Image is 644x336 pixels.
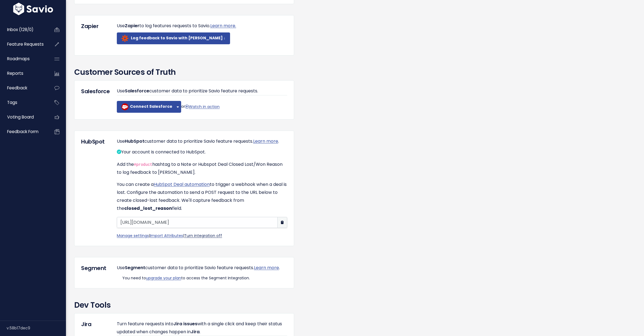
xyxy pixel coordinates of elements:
a: upgrade your plan [146,275,181,281]
a: Turn integration off [184,233,222,238]
div: You need to to access the Segment Integration. [122,275,287,282]
span: Jira [191,329,200,335]
a: Log feedback to Savio with [PERSON_NAME] ↓ [117,32,230,44]
a: Tags [1,96,46,109]
b: Log feedback to Savio with [PERSON_NAME] ↓ [131,35,225,41]
h5: Segment [81,264,109,272]
p: Add the hashtag to a Note or Hubspot Deal Closed Lost/Won Reason to log feedback to [PERSON_NAME]. [117,161,287,177]
code: #product [134,163,152,167]
a: Manage settings [117,233,149,238]
span: Zapier [125,23,139,29]
img: logo-white.9d6f32f41409.svg [12,3,54,15]
a: Connect Salesforce [117,101,175,113]
a: HubSpot Deal automation [154,181,210,188]
p: Use to log features requests to Savio. [117,22,287,30]
span: Reports [7,70,23,76]
p: | | [117,232,287,239]
a: Feedback [1,82,46,94]
p: Use customer data to prioritize Savio feature requests. [117,87,287,95]
p: You can create a to trigger a webhook when a deal is lost. Configure the automation to send a POS... [117,181,287,212]
h5: Jira [81,320,109,328]
a: Learn more. [210,23,236,29]
strong: closed_lost_reason [124,205,172,211]
h5: HubSpot [81,137,109,146]
a: Learn more [253,138,278,144]
a: Learn more [254,265,279,271]
span: Inbox (128/0) [7,27,34,32]
h5: Zapier [81,22,109,30]
span: Voting Board [7,114,34,120]
a: Feedback form [1,125,46,138]
span: Feedback form [7,129,38,134]
b: Connect Salesforce [130,104,172,109]
span: Jira issues [173,321,197,327]
a: Feature Requests [1,38,46,51]
p: Your account is connected to HubSpot. [117,148,287,156]
h3: Customer Sources of Truth [74,67,636,78]
img: salesforce-icon.deb8f6f1a988.png [121,103,128,110]
img: zapier-logomark.4c254df5a20f.png [121,35,128,42]
a: Roadmaps [1,53,46,65]
span: Salesforce [125,88,149,94]
div: or [113,87,291,113]
span: Segment [125,265,145,271]
a: Voting Board [1,111,46,123]
span: HubSpot [125,138,144,144]
h5: Salesforce [81,87,109,95]
span: Tags [7,100,17,105]
p: Use customer data to prioritize Savio feature requests. . [117,264,287,272]
span: Feature Requests [7,41,44,47]
span: Feedback [7,85,27,91]
a: Watch in action [185,104,220,109]
span: Roadmaps [7,56,30,62]
p: Use customer data to prioritize Savio feature requests. . [117,137,287,145]
a: Reports [1,67,46,80]
h3: Dev Tools [74,299,636,311]
div: v.58b17dec9 [7,321,66,335]
a: Import Attributes [150,233,183,238]
a: Inbox (128/0) [1,23,46,36]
